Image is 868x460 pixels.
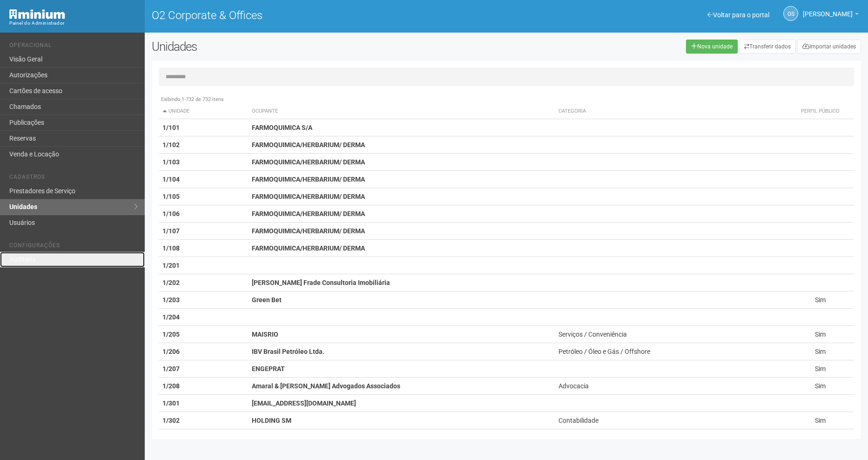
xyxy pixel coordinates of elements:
strong: 1/105 [162,193,180,200]
li: Cadastros [9,174,138,183]
strong: FARMOQUIMICA/HERBARIUM/ DERMA [252,141,365,149]
strong: HOLDING SM [252,417,291,424]
div: Exibindo 1-732 de 732 itens [159,95,854,104]
td: Petróleo / Óleo e Gás / Offshore [555,343,787,360]
strong: 1/301 [162,399,180,407]
td: Contabilidade [555,412,787,429]
strong: FARMOQUIMICA/HERBARIUM/ DERMA [252,176,365,183]
th: Categoria: activate to sort column ascending [555,104,787,119]
span: Sim [815,365,826,372]
strong: 1/101 [162,124,180,131]
h2: Unidades [152,40,439,54]
td: Advocacia [555,378,787,395]
strong: 1/204 [162,313,180,321]
strong: FARMOQUIMICA S/A [252,124,312,131]
strong: 1/102 [162,141,180,149]
th: Perfil público: activate to sort column ascending [787,104,854,119]
a: Voltar para o portal [707,11,769,19]
strong: [PERSON_NAME] Frade Consultoria Imobiliária [252,279,390,286]
span: Sim [815,417,826,424]
a: Importar unidades [797,40,861,54]
strong: ENGEPRAT [252,365,285,372]
a: GS [783,6,798,21]
th: Unidade: activate to sort column descending [159,104,248,119]
strong: 1/302 [162,417,180,424]
strong: IBV Brasil Petróleo Ltda. [252,348,324,355]
span: Sim [815,331,826,338]
strong: FARMOQUIMICA/HERBARIUM/ DERMA [252,193,365,200]
span: Sim [815,382,826,390]
strong: 1/108 [162,244,180,252]
strong: 1/207 [162,365,180,372]
strong: Green Bet [252,296,282,304]
td: Serviços / Conveniência [555,326,787,343]
strong: 1/203 [162,296,180,304]
th: Ocupante: activate to sort column ascending [248,104,555,119]
strong: 1/201 [162,262,180,269]
strong: 1/106 [162,210,180,217]
li: Configurações [9,242,138,252]
li: Operacional [9,42,138,52]
td: Administração / Imobiliária [555,429,787,446]
strong: 1/205 [162,331,180,338]
strong: FARMOQUIMICA/HERBARIUM/ DERMA [252,158,365,166]
strong: 1/206 [162,348,180,355]
strong: 1/104 [162,176,180,183]
strong: MAISRIO [252,331,278,338]
img: Minium [9,9,65,19]
a: [PERSON_NAME] [803,12,859,19]
strong: FARMOQUIMICA/HERBARIUM/ DERMA [252,227,365,235]
strong: [EMAIL_ADDRESS][DOMAIN_NAME] [252,399,356,407]
strong: 1/208 [162,382,180,390]
h1: O2 Corporate & Offices [152,9,499,21]
strong: FARMOQUIMICA/HERBARIUM/ DERMA [252,244,365,252]
span: Sim [815,296,826,304]
strong: 1/103 [162,158,180,166]
div: Painel do Administrador [9,19,138,27]
span: Gabriela Souza [803,1,853,18]
strong: 1/107 [162,227,180,235]
a: Nova unidade [686,40,738,54]
a: Transferir dados [739,40,796,54]
strong: Amaral & [PERSON_NAME] Advogados Associados [252,382,400,390]
span: Sim [815,348,826,355]
strong: 1/202 [162,279,180,286]
strong: FARMOQUIMICA/HERBARIUM/ DERMA [252,210,365,217]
